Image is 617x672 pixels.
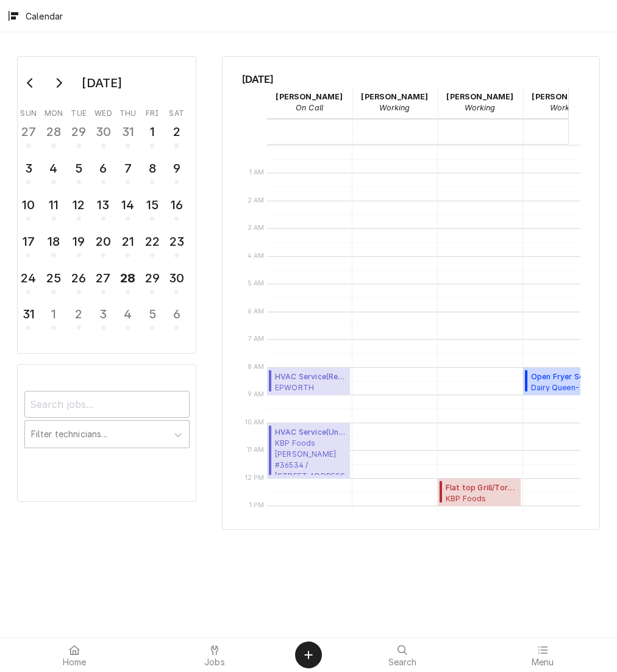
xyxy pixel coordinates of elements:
[44,269,63,287] div: 25
[246,501,268,510] span: 1 PM
[532,92,599,101] strong: [PERSON_NAME]
[143,269,162,287] div: 29
[244,251,268,261] span: 4 AM
[143,305,162,323] div: 5
[143,232,162,251] div: 22
[267,423,351,479] div: [Service] HVAC Service KBP Foods Quincy Taco Bell #36534 / 826 Broadway, Quincy, Illinois 62301 I...
[388,657,417,667] span: Search
[244,362,268,372] span: 8 AM
[118,159,137,177] div: 7
[222,56,600,530] div: Calendar Calendar
[44,232,63,251] div: 18
[44,123,63,141] div: 28
[244,445,268,455] span: 11 AM
[379,103,410,112] em: Working
[167,305,186,323] div: 6
[245,334,268,344] span: 7 AM
[94,196,113,214] div: 13
[275,438,346,475] span: KBP Foods [PERSON_NAME] #36534 / [STREET_ADDRESS][US_STATE]
[19,269,38,287] div: 24
[24,391,190,418] input: Search jobs...
[143,196,162,214] div: 15
[94,305,113,323] div: 3
[118,232,137,251] div: 21
[70,123,88,141] div: 29
[531,382,602,392] span: Dairy Queen-Collinsville [STREET_ADDRESS][US_STATE]
[242,418,268,427] span: 10 AM
[143,123,162,141] div: 1
[41,104,66,119] th: Monday
[275,382,346,392] span: EPWORTH Epworth Children and Family Services / [STREET_ADDRESS][PERSON_NAME][PERSON_NAME][US_STATE]
[46,73,71,93] button: Go to next month
[143,159,162,177] div: 8
[18,73,43,93] button: Go to previous month
[70,232,88,251] div: 19
[296,103,323,112] em: On Call
[438,479,521,507] div: [Service] Flat top Grill/Tortilla/ Panini KBP Foods Camden Taco Bell # 37410 / 6610 Camden Blvd, ...
[118,196,137,214] div: 14
[244,223,268,233] span: 3 AM
[44,305,63,323] div: 1
[5,640,144,670] a: Home
[70,159,88,177] div: 5
[244,196,268,206] span: 2 AM
[523,368,607,396] div: Open Fryer Service(Customer Ordering Parts)Dairy Queen-Collinsville[STREET_ADDRESS][US_STATE]
[244,279,268,288] span: 5 AM
[267,87,352,118] div: Chris Lynch - On Call
[361,92,428,101] strong: [PERSON_NAME]
[523,368,607,396] div: [Service] Open Fryer Service Dairy Queen-Collinsville 1 Collinsport Dr, Collinsville, Illinois 62...
[77,73,126,93] div: [DATE]
[352,87,438,118] div: Dena Vecchetti - Working
[94,123,113,141] div: 30
[91,104,115,119] th: Wednesday
[295,642,322,668] button: Create Object
[17,56,196,354] div: Calendar Day Picker
[446,493,517,503] span: KBP Foods Camden Taco Bell # 37410 / [STREET_ADDRESS][US_STATE]
[204,657,225,667] span: Jobs
[165,104,189,119] th: Saturday
[275,371,346,382] span: HVAC Service ( Return for Follow-Up )
[94,269,113,287] div: 27
[267,368,351,396] div: [Service] HVAC Service EPWORTH Epworth Children and Family Services / 110 N Elm Ave, Webster Grov...
[44,159,63,177] div: 4
[118,123,137,141] div: 31
[167,269,186,287] div: 30
[531,371,602,382] span: Open Fryer Service ( Customer Ordering Parts )
[19,159,38,177] div: 3
[242,71,580,87] span: [DATE]
[244,390,268,399] span: 9 AM
[242,473,268,483] span: 12 PM
[19,305,38,323] div: 31
[446,92,513,101] strong: [PERSON_NAME]
[167,159,186,177] div: 9
[66,104,91,119] th: Tuesday
[267,423,351,479] div: HVAC Service(Uninvoiced)KBP Foods[PERSON_NAME] #36534 / [STREET_ADDRESS][US_STATE]
[167,123,186,141] div: 2
[16,104,41,119] th: Sunday
[70,196,88,214] div: 12
[44,196,63,214] div: 11
[275,427,346,438] span: HVAC Service ( Uninvoiced )
[438,479,521,507] div: Flat top Grill/Tortilla/ Panini(Past Due)KBP FoodsCamden Taco Bell # 37410 / [STREET_ADDRESS][US_...
[118,305,137,323] div: 4
[246,168,268,177] span: 1 AM
[276,92,343,101] strong: [PERSON_NAME]
[116,104,140,119] th: Thursday
[473,640,612,670] a: Menu
[19,232,38,251] div: 17
[70,305,88,323] div: 2
[94,159,113,177] div: 6
[19,196,38,214] div: 10
[438,87,523,118] div: Izaia Bain - Working
[550,103,580,112] em: Working
[532,657,554,667] span: Menu
[17,364,196,502] div: Calendar Filters
[167,196,186,214] div: 16
[465,103,495,112] em: Working
[267,368,351,396] div: HVAC Service(Return for Follow-Up)EPWORTHEpworth Children and Family Services / [STREET_ADDRESS][...
[63,657,87,667] span: Home
[244,307,268,316] span: 6 AM
[446,482,517,493] span: Flat top Grill/Tortilla/ Panini ( Past Due )
[19,123,38,141] div: 27
[94,232,113,251] div: 20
